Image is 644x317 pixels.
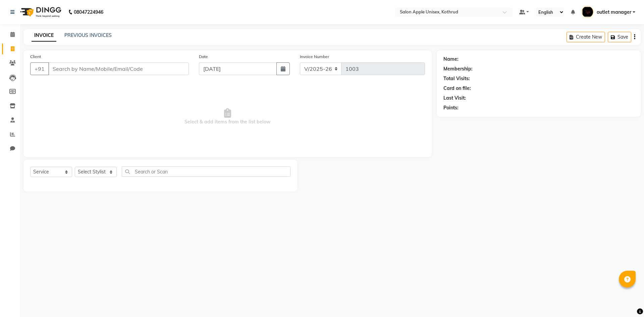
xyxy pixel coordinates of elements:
div: Total Visits: [443,75,470,82]
input: Search or Scan [122,166,290,177]
label: Date [199,54,208,60]
img: logo [17,3,63,21]
div: Membership: [443,65,473,72]
span: outlet manager [597,9,631,16]
button: Save [608,32,631,42]
b: 08047224946 [74,3,103,21]
label: Client [30,54,41,60]
img: outlet manager [582,6,593,18]
div: Last Visit: [443,95,466,102]
a: INVOICE [32,30,56,42]
input: Search by Name/Mobile/Email/Code [48,62,189,75]
span: Select & add items from the list below [30,83,425,150]
label: Invoice Number [300,54,329,60]
button: +91 [30,62,49,75]
button: Create New [567,32,605,42]
div: Points: [443,104,459,111]
div: Name: [443,56,459,63]
a: PREVIOUS INVOICES [64,32,112,38]
div: Card on file: [443,85,471,92]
